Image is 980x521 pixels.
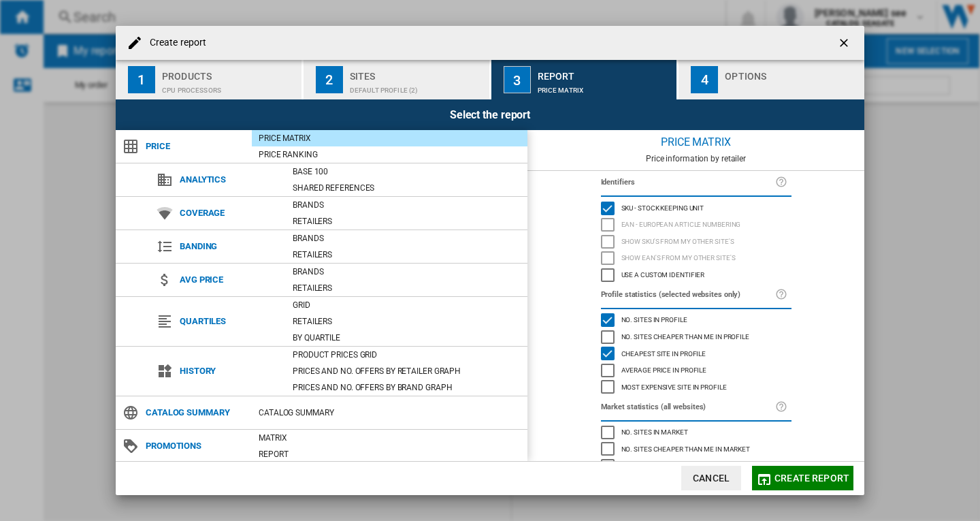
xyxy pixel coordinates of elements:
div: Price Matrix [527,130,864,154]
div: Options [725,65,859,80]
button: 3 Report Price Matrix [491,60,679,99]
ng-md-icon: getI18NText('BUTTONS.CLOSE_DIALOG') [837,36,853,52]
span: No. sites in profile [621,314,687,323]
span: Price [139,137,252,156]
button: getI18NText('BUTTONS.CLOSE_DIALOG') [832,29,859,57]
div: Shared references [286,181,527,195]
span: Coverage [173,204,286,223]
div: Products [162,65,296,80]
div: Brands [286,198,527,212]
button: Cancel [681,466,741,490]
h4: Create report [143,36,206,50]
div: Product prices grid [286,348,527,362]
div: Price Matrix [538,80,672,94]
md-checkbox: Use a custom identifier [601,266,791,283]
span: No. sites cheaper than me in market [621,443,751,453]
div: Retailers [286,315,527,328]
div: Retailers [286,248,527,262]
div: Price Matrix [252,131,527,145]
div: Prices and No. offers by retailer graph [286,364,527,378]
span: Show EAN's from my other site's [621,252,736,262]
span: Average price in profile [621,364,707,374]
button: 1 Products Cpu processors [116,60,303,99]
div: Grid [286,298,527,312]
div: Brands [286,265,527,279]
md-checkbox: Cheapest site in profile [601,345,791,362]
div: 3 [504,66,531,93]
span: Show SKU'S from my other site's [621,236,734,245]
div: 4 [691,66,718,93]
label: Market statistics (all websites) [601,400,775,415]
md-checkbox: Show EAN's from my other site's [601,250,791,267]
div: Cpu processors [162,80,296,94]
span: Analytics [173,170,286,189]
md-checkbox: No. sites in profile [601,312,791,329]
span: Most expensive site in profile [621,381,727,391]
div: 1 [128,66,155,93]
span: No. sites cheaper than me in profile [621,331,749,341]
span: Avg price [173,270,286,289]
button: 2 Sites Default profile (2) [304,60,491,99]
span: EAN - European Article Numbering [621,219,741,228]
span: Use a custom identifier [621,269,705,279]
label: Identifiers [601,175,775,190]
md-checkbox: EAN - European Article Numbering [601,217,791,234]
span: Quartiles [173,312,286,331]
div: Report [252,447,527,461]
span: History [173,362,286,381]
span: SKU - Stock Keeping Unit [621,202,704,212]
md-checkbox: SKU - Stock Keeping Unit [601,200,791,217]
div: Brands [286,232,527,245]
div: 2 [316,66,343,93]
md-checkbox: Show SKU'S from my other site's [601,233,791,250]
div: Report [538,65,672,80]
div: Sites [350,65,484,80]
span: No. sites in market [621,426,688,436]
div: Price information by retailer [527,154,864,163]
span: Cheapest site in market [621,460,707,469]
md-checkbox: No. sites cheaper than me in market [601,441,791,458]
div: Retailers [286,215,527,228]
button: Create report [752,466,853,490]
span: Banding [173,237,286,256]
div: Retailers [286,281,527,295]
div: Matrix [252,431,527,445]
div: Select the report [116,99,864,130]
button: 4 Options [679,60,864,99]
md-checkbox: No. sites cheaper than me in profile [601,328,791,345]
span: Cheapest site in profile [621,348,706,358]
div: Catalog Summary [252,406,527,420]
div: Base 100 [286,165,527,178]
div: Prices and No. offers by brand graph [286,381,527,394]
md-checkbox: Average price in profile [601,362,791,379]
span: Promotions [139,437,252,456]
span: Catalog Summary [139,403,252,422]
div: Price Ranking [252,148,527,161]
label: Profile statistics (selected websites only) [601,287,775,302]
md-checkbox: Most expensive site in profile [601,379,791,396]
md-checkbox: Cheapest site in market [601,458,791,475]
div: By quartile [286,331,527,345]
div: Default profile (2) [350,80,484,94]
md-checkbox: No. sites in market [601,424,791,441]
span: Create report [774,473,849,484]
